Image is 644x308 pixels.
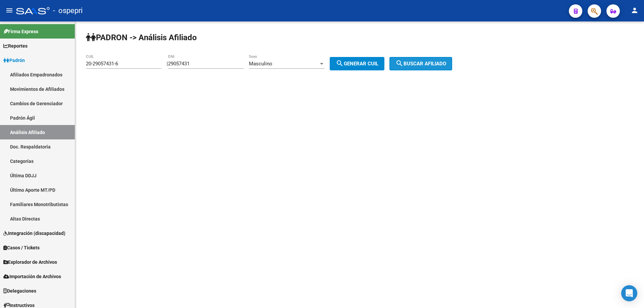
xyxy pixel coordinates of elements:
mat-icon: search [336,59,344,67]
span: Generar CUIL [336,61,378,67]
div: | [167,61,389,67]
button: Buscar afiliado [389,57,452,70]
div: Open Intercom Messenger [621,285,637,301]
mat-icon: person [631,6,639,14]
strong: PADRON -> Análisis Afiliado [86,33,197,42]
span: Reportes [3,42,28,50]
span: Importación de Archivos [3,273,61,280]
span: Delegaciones [3,287,36,295]
span: Casos / Tickets [3,244,40,251]
span: Masculino [249,61,272,67]
span: Explorador de Archivos [3,258,57,266]
span: Firma Express [3,28,38,35]
mat-icon: search [395,59,404,67]
span: Integración (discapacidad) [3,230,65,237]
mat-icon: menu [5,6,13,14]
span: Padrón [3,57,25,64]
button: Generar CUIL [330,57,384,70]
span: - ospepri [53,3,83,18]
span: Buscar afiliado [395,61,446,67]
